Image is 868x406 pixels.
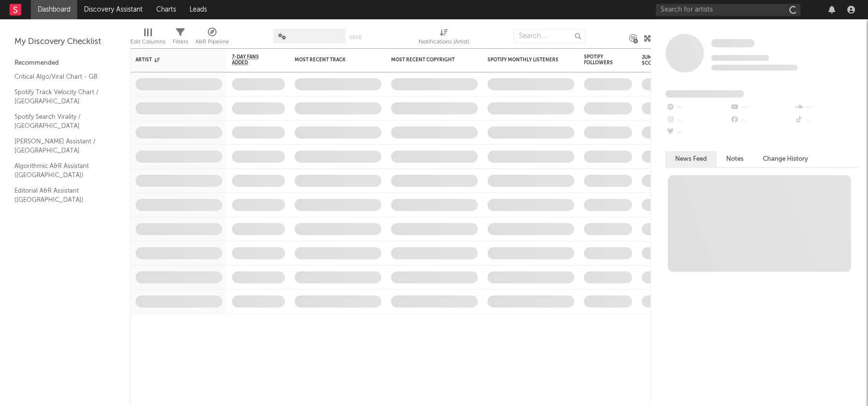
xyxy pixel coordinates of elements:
[711,39,755,47] span: Some Artist
[195,24,229,52] div: A&R Pipeline
[14,57,116,69] div: Recommended
[584,54,618,66] div: Spotify Followers
[195,36,229,48] div: A&R Pipeline
[794,114,858,126] div: --
[514,29,586,43] input: Search...
[419,24,469,52] div: Notifications (Artist)
[391,57,463,63] div: Most Recent Copyright
[488,57,560,63] div: Spotify Monthly Listeners
[717,151,753,167] button: Notes
[711,65,798,70] span: 0 fans last week
[665,101,730,114] div: --
[295,57,367,63] div: Most Recent Track
[665,126,730,139] div: --
[642,55,666,66] div: Jump Score
[136,57,208,63] div: Artist
[173,24,188,52] div: Filters
[14,87,106,107] a: Spotify Track Velocity Chart / [GEOGRAPHIC_DATA]
[665,90,744,98] span: Fans Added by Platform
[753,151,818,167] button: Change History
[14,136,106,156] a: [PERSON_NAME] Assistant / [GEOGRAPHIC_DATA]
[711,39,755,48] a: Some Artist
[130,36,165,48] div: Edit Columns
[14,36,116,48] div: My Discovery Checklist
[14,185,106,205] a: Editorial A&R Assistant ([GEOGRAPHIC_DATA])
[794,101,858,114] div: --
[711,55,769,61] span: Tracking Since: [DATE]
[130,24,165,52] div: Edit Columns
[14,112,106,131] a: Spotify Search Virality / [GEOGRAPHIC_DATA]
[665,114,730,126] div: --
[730,101,794,114] div: --
[173,36,188,48] div: Filters
[665,151,717,167] button: News Feed
[14,71,106,82] a: Critical Algo/Viral Chart - GB
[730,114,794,126] div: --
[14,161,106,181] a: Algorithmic A&R Assistant ([GEOGRAPHIC_DATA])
[232,54,271,66] span: 7-Day Fans Added
[349,35,362,40] button: Save
[656,4,800,16] input: Search for artists
[419,36,469,48] div: Notifications (Artist)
